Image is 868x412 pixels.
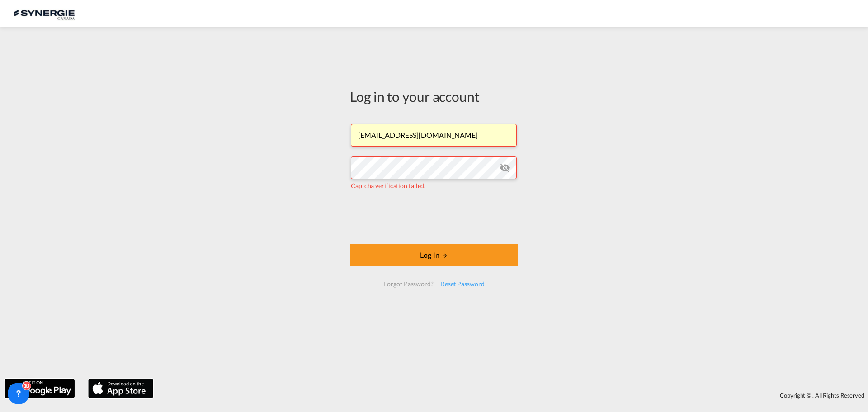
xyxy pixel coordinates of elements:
[351,182,425,189] span: Captcha verification failed.
[365,199,503,235] iframe: reCAPTCHA
[500,162,510,173] md-icon: icon-eye-off
[87,378,154,399] img: apple.png
[350,244,518,266] button: LOGIN
[351,124,517,147] input: Enter email/phone number
[380,276,437,292] div: Forgot Password?
[14,4,75,24] img: 1f56c880d42311ef80fc7dca854c8e59.png
[437,276,488,292] div: Reset Password
[4,378,75,399] img: google.png
[158,388,868,403] div: Copyright © . All Rights Reserved
[350,87,518,106] div: Log in to your account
